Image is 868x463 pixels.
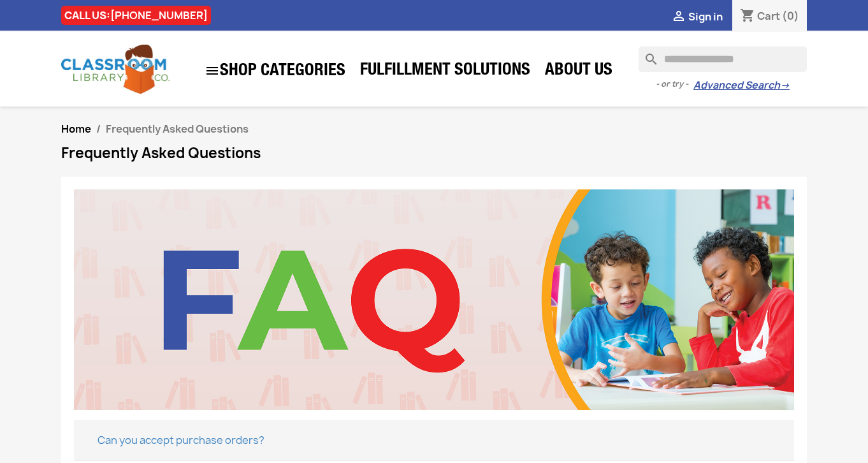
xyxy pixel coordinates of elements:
a:  Sign in [671,10,723,24]
span: Sign in [688,10,723,24]
span: Frequently Asked Questions [106,122,249,136]
a: Advanced Search→ [693,79,790,92]
i: shopping_cart [740,9,755,24]
a: SHOP CATEGORIES [198,57,352,85]
button: Can you accept purchase orders? [87,428,275,452]
span: (0) [782,9,799,23]
img: Classroom Library Company [61,45,170,94]
a: Fulfillment Solutions [354,59,537,84]
i:  [671,10,686,25]
div: CALL US: [61,6,211,25]
span: → [780,79,790,92]
h1: Frequently Asked Questions [61,145,807,161]
i:  [205,63,220,78]
img: CLC_FAQ.jpg [74,189,794,410]
a: About Us [539,59,619,84]
span: Cart [757,9,780,23]
a: Home [61,122,91,136]
i: search [639,47,654,62]
a: [PHONE_NUMBER] [110,8,208,22]
input: Search [639,47,807,72]
span: - or try - [656,78,693,91]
